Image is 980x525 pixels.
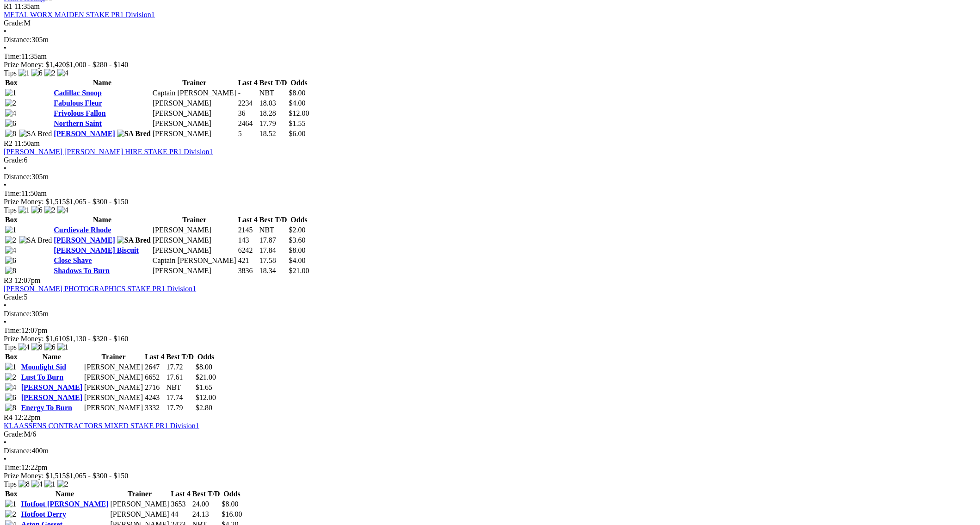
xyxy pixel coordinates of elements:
[66,61,129,69] span: $1,000 - $280 - $140
[192,500,221,509] td: 24.00
[152,225,237,235] td: [PERSON_NAME]
[166,362,194,372] td: 17.72
[238,109,258,118] td: 36
[5,383,16,392] img: 4
[222,510,242,518] span: $16.00
[5,99,16,107] img: 2
[152,99,237,108] td: [PERSON_NAME]
[84,393,143,402] td: [PERSON_NAME]
[152,119,237,128] td: [PERSON_NAME]
[4,326,21,334] span: Time:
[5,510,16,519] img: 2
[31,343,43,351] img: 8
[4,293,24,301] span: Grade:
[54,99,102,107] a: Fabulous Fleur
[4,19,24,27] span: Grade:
[4,139,12,147] span: R2
[53,215,151,225] th: Name
[31,480,43,488] img: 4
[238,236,258,245] td: 143
[5,394,16,402] img: 6
[4,318,6,326] span: •
[4,36,31,44] span: Distance:
[144,362,165,372] td: 2647
[5,109,16,118] img: 4
[57,206,68,214] img: 4
[5,373,16,381] img: 2
[5,130,16,138] img: 8
[4,335,976,343] div: Prize Money: $1,610
[4,19,976,27] div: M
[54,226,111,234] a: Curdievale Rhode
[4,61,976,69] div: Prize Money: $1,420
[4,447,976,455] div: 400m
[171,500,191,509] td: 3653
[54,89,102,97] a: Cadillac Snoop
[4,173,31,181] span: Distance:
[19,236,52,244] img: SA Bred
[4,301,6,309] span: •
[54,119,102,127] a: Northern Saint
[4,455,6,463] span: •
[152,236,237,245] td: [PERSON_NAME]
[4,343,17,351] span: Tips
[84,362,143,372] td: [PERSON_NAME]
[14,2,40,10] span: 11:35am
[4,463,976,472] div: 12:22pm
[21,383,82,391] a: [PERSON_NAME]
[5,500,16,508] img: 1
[259,129,288,138] td: 18.52
[259,78,288,87] th: Best T/D
[4,44,6,52] span: •
[238,225,258,235] td: 2145
[4,276,12,284] span: R3
[238,266,258,275] td: 3836
[152,109,237,118] td: [PERSON_NAME]
[238,88,258,98] td: -
[259,256,288,265] td: 17.58
[117,130,151,138] img: SA Bred
[84,352,143,362] th: Trainer
[238,129,258,138] td: 5
[4,27,6,35] span: •
[4,480,17,488] span: Tips
[4,173,976,181] div: 305m
[4,422,199,430] a: KLAASSENS CONTRACTORS MIXED STAKE PR1 Division1
[259,119,288,128] td: 17.79
[4,430,976,438] div: M/6
[53,78,151,87] th: Name
[222,500,239,508] span: $8.00
[222,489,243,499] th: Odds
[166,352,194,362] th: Best T/D
[192,489,221,499] th: Best T/D
[4,156,24,164] span: Grade:
[289,215,310,225] th: Odds
[289,119,306,127] span: $1.55
[166,393,194,402] td: 17.74
[238,256,258,265] td: 421
[289,109,309,117] span: $12.00
[14,276,41,284] span: 12:07pm
[18,206,30,214] img: 1
[259,236,288,245] td: 17.87
[57,69,68,77] img: 4
[196,373,216,381] span: $21.00
[4,293,976,301] div: 5
[54,130,115,137] a: [PERSON_NAME]
[259,266,288,275] td: 18.34
[259,246,288,255] td: 17.84
[195,352,216,362] th: Odds
[21,500,109,508] a: Hotfoot [PERSON_NAME]
[5,363,16,371] img: 1
[144,373,165,382] td: 6652
[5,267,16,275] img: 8
[152,256,237,265] td: Captain [PERSON_NAME]
[54,267,110,275] a: Shadows To Burn
[21,394,82,401] a: [PERSON_NAME]
[152,78,237,87] th: Trainer
[21,363,66,371] a: Moonlight Sid
[4,438,6,446] span: •
[171,489,191,499] th: Last 4
[166,373,194,382] td: 17.61
[5,119,16,128] img: 6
